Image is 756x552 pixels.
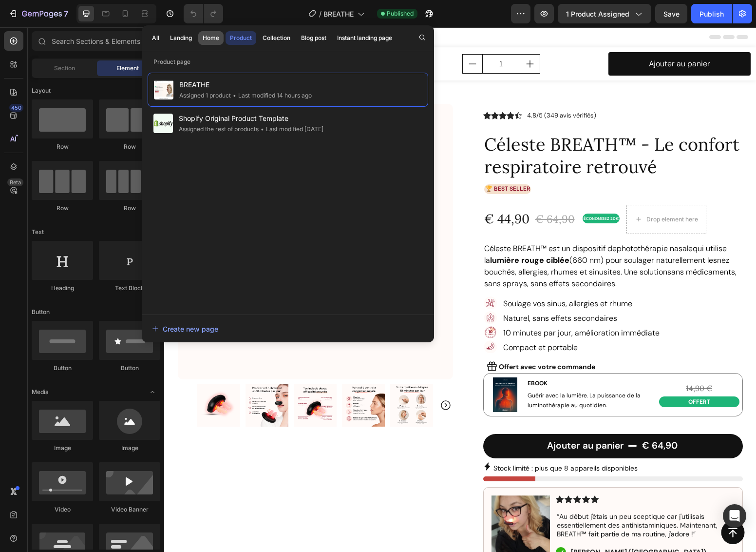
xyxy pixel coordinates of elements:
div: Instant landing page [337,34,392,42]
img: Céleste BREATH™ - Le confort respiratoire retrouvé - Céleste [226,356,269,399]
span: . Une solution [456,239,503,250]
div: Collection [263,34,290,42]
img: Femme utilisant Celeste BREATH™, dispositif de photothérapie nasale à lumière rouge pour soulager... [327,468,386,534]
button: Ajouter au panier [444,25,586,48]
div: Text Block [99,284,160,293]
div: Product [230,34,252,42]
span: Guérir avec la lumière. La puissance de la luminothérapie au quotidien. [363,364,476,382]
div: Row [32,204,93,213]
span: Published [387,9,414,18]
img: Céleste BREATH™ - Le confort respiratoire retrouvé - Céleste [33,356,76,399]
div: 450 [9,104,23,112]
button: Product [226,31,256,45]
span: Compact et portable [339,315,414,325]
span: Text [32,228,44,237]
div: Drop element here [482,188,534,196]
span: nez bouchés, allergies, rhumes et sinusites [320,228,565,250]
span: € 44,90 [320,183,365,199]
strong: Offert avec votre commande [335,335,431,344]
div: Row [99,142,160,151]
div: Publish [699,9,724,19]
button: increment [356,27,376,46]
button: Save [655,4,687,23]
button: Blog post [297,31,331,45]
p: Product page [142,57,434,67]
div: Image [32,444,93,453]
div: Landing [170,34,192,42]
div: Undo/Redo [184,4,223,23]
span: • [233,92,236,99]
div: Open Intercom Messenger [723,504,746,528]
span: BREATHE [179,79,312,91]
button: Instant landing page [333,31,397,45]
h2: OFFERT [495,369,575,380]
div: Home [203,34,219,42]
button: decrement [299,27,318,46]
strong: EBOOK [363,352,383,360]
button: Publish [691,4,732,23]
span: Save [663,10,680,18]
span: photothérapie nasale [453,216,529,226]
div: Create new page [152,324,218,334]
button: Landing [166,31,196,45]
img: Céleste BREATH™ - Le confort respiratoire retrouvé - Céleste [130,356,172,399]
span: Element [116,64,139,73]
strong: lumière rouge ciblée [326,228,405,238]
span: Section [54,64,75,73]
button: Ajouter au panier [319,407,579,431]
button: Collection [258,31,295,45]
span: Layout [32,86,51,95]
span: BREATHE [323,9,354,19]
div: Video [32,505,93,514]
img: Céleste BREATH™ - Le confort respiratoire retrouvé - Céleste [178,356,221,399]
iframe: Design area [164,27,756,552]
span: sans médicaments, sans sprays, sans effets secondaires [320,239,572,261]
div: Video Banner [99,505,160,514]
p: Stock limité : plus que 8 appareils disponibles [329,436,473,445]
span: 10 minutes par jour, amélioration immédiate [339,300,495,311]
span: ÉCONOMISEZ 20€ [419,189,454,194]
div: Heading [32,284,93,293]
div: Last modified 14 hours ago [231,91,312,100]
img: Céleste BREATH™ - Le confort respiratoire retrouvé - Céleste [81,356,124,399]
button: All [148,31,164,45]
div: Last modified [DATE] [259,124,323,134]
input: Search Sections & Elements [32,31,160,51]
span: Media [32,388,49,396]
div: Row [32,142,93,151]
span: 1 product assigned [566,9,629,19]
h1: Céleste BREATH™ - Le confort respiratoire retrouvé [319,105,579,153]
input: quantity [318,27,356,46]
span: “Au début j'étais un peu sceptique car j'utilisais essentiellement des antihistaminiques. Mainten... [393,485,553,511]
span: Naturel, sans effets secondaires [339,286,453,296]
div: Button [32,364,93,373]
span: / [319,9,321,19]
img: Céleste BREATH™ - Le confort respiratoire retrouvé - Céleste [14,77,289,352]
p: 7 [64,8,68,20]
div: Assigned the rest of products [179,124,259,134]
s: 14,90 € [522,356,548,366]
p: 4.8/5 (349 avis vérifiés) [363,84,577,92]
span: Button [32,308,50,316]
div: Button [99,364,160,373]
span: Soulage vos sinus, allergies et rhume [339,271,468,281]
button: Create new page [151,319,424,338]
div: Ajouter au panier [383,413,460,425]
div: All [152,34,159,42]
img: gempages_583461901552321368-e26ff0dc-78eb-487a-8fbd-a667b3d9f20c.png [329,350,353,385]
span: Toggle open [145,384,160,400]
div: Beta [7,178,23,186]
span: Céleste BREATH™ est un dispositif de [320,216,453,226]
button: 1 product assigned [558,4,651,23]
s: € 64,90 [371,185,411,198]
span: Shopify Original Product Template [179,113,323,124]
button: Home [198,31,224,45]
span: qui utilise la (660 nm) pour soulager naturellement les [320,216,563,238]
span: • [261,125,264,133]
button: Carousel Next Arrow [276,372,287,384]
div: Assigned 1 product [179,91,231,100]
div: Blog post [301,34,326,42]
